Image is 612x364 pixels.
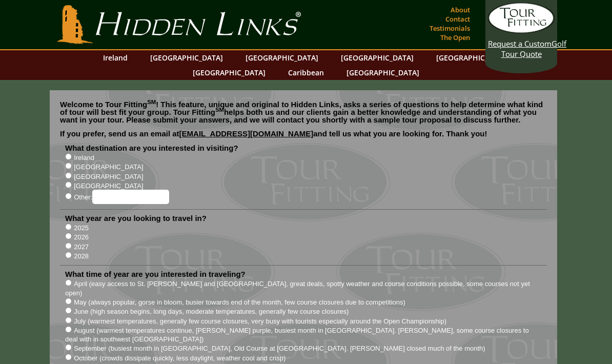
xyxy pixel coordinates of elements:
a: Contact [443,12,473,26]
a: About [448,3,473,17]
a: Request a CustomGolf Tour Quote [488,3,555,59]
a: [GEOGRAPHIC_DATA] [341,65,424,80]
a: Caribbean [283,65,329,80]
label: What year are you looking to travel in? [65,214,207,223]
span: Request a Custom [488,38,552,49]
a: [GEOGRAPHIC_DATA] [431,50,514,65]
label: July (warmest temperatures, generally few course closures, very busy with tourists especially aro... [74,317,446,325]
label: April (easy access to St. [PERSON_NAME] and [GEOGRAPHIC_DATA], great deals, spotty weather and co... [65,280,530,296]
a: Ireland [98,50,133,65]
label: [GEOGRAPHIC_DATA] [74,173,143,180]
a: Testimonials [427,21,473,35]
label: May (always popular, gorse in bloom, busier towards end of the month, few course closures due to ... [74,298,405,306]
a: [EMAIL_ADDRESS][DOMAIN_NAME] [179,129,314,138]
label: September (busiest month in [GEOGRAPHIC_DATA], Old Course at [GEOGRAPHIC_DATA]. [PERSON_NAME] clo... [74,345,485,352]
a: [GEOGRAPHIC_DATA] [188,65,271,80]
a: [GEOGRAPHIC_DATA] [240,50,323,65]
label: What time of year are you interested in traveling? [65,270,246,278]
label: Other: [74,193,169,201]
label: 2028 [74,252,89,260]
label: [GEOGRAPHIC_DATA] [74,163,143,171]
label: June (high season begins, long days, moderate temperatures, generally few course closures) [74,308,349,315]
p: If you prefer, send us an email at and tell us what you are looking for. Thank you! [60,130,547,145]
a: [GEOGRAPHIC_DATA] [336,50,419,65]
label: October (crowds dissipate quickly, less daylight, weather cool and crisp) [74,354,285,362]
label: [GEOGRAPHIC_DATA] [74,182,143,190]
sup: SM [215,107,224,113]
label: Ireland [74,154,94,161]
label: 2026 [74,233,89,241]
label: 2027 [74,243,89,251]
sup: SM [147,99,156,105]
p: Welcome to Tour Fitting ! This feature, unique and original to Hidden Links, asks a series of que... [60,100,547,124]
a: [GEOGRAPHIC_DATA] [145,50,228,65]
label: What destination are you interested in visiting? [65,144,238,152]
a: The Open [438,30,473,45]
input: Other: [92,190,169,204]
label: 2025 [74,224,89,232]
label: August (warmest temperatures continue, [PERSON_NAME] purple, busiest month in [GEOGRAPHIC_DATA]. ... [65,327,529,343]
